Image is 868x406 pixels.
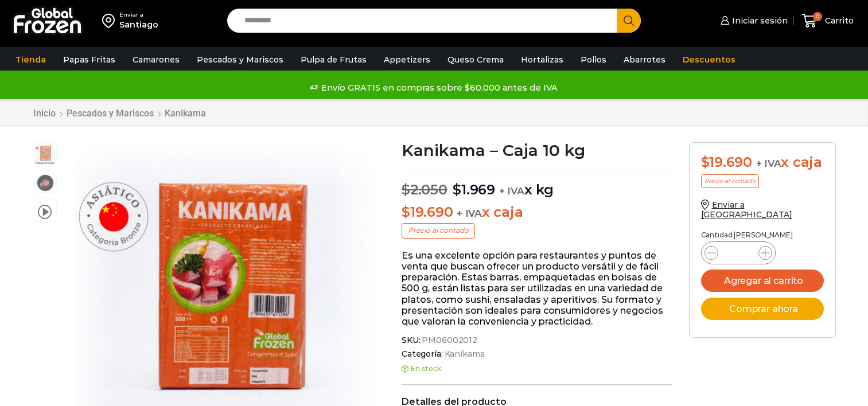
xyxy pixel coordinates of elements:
span: kanikama [33,143,56,166]
span: $ [402,181,410,198]
a: Pollos [575,49,612,71]
div: Santiago [119,19,158,30]
p: x kg [402,170,672,198]
a: Papas Fritas [57,49,121,71]
p: Precio al contado [402,223,475,238]
a: Abarrotes [618,49,671,71]
a: Pescados y Mariscos [66,108,154,119]
span: $ [701,154,710,170]
span: PM06002012 [420,335,477,345]
p: x caja [402,204,672,221]
bdi: 2.050 [402,181,447,198]
span: $ [453,181,461,198]
a: Queso Crema [442,49,509,71]
div: Enviar a [119,11,158,19]
a: Appetizers [378,49,436,71]
p: Precio al contado [701,174,759,188]
a: 0 Carrito [799,7,857,34]
button: Comprar ahora [701,298,824,320]
a: Enviar a [GEOGRAPHIC_DATA] [701,200,793,220]
div: x caja [701,154,824,171]
span: 0 [813,12,822,21]
a: Pulpa de Frutas [295,49,372,71]
a: Iniciar sesión [718,9,788,32]
a: Camarones [127,49,185,71]
p: Cantidad [PERSON_NAME] [701,231,824,239]
span: Iniciar sesión [729,15,788,26]
bdi: 1.969 [453,181,495,198]
a: Tienda [10,49,52,71]
p: Es una excelente opción para restaurantes y puntos de venta que buscan ofrecer un producto versát... [402,250,672,327]
span: kanikama [33,171,56,194]
p: En stock [402,365,672,373]
img: address-field-icon.svg [102,11,119,30]
bdi: 19.690 [701,154,752,170]
button: Agregar al carrito [701,270,824,292]
span: + IVA [756,158,781,169]
span: $ [402,204,410,220]
nav: Breadcrumb [33,108,207,119]
a: Pescados y Mariscos [191,49,289,71]
span: + IVA [457,208,482,219]
button: Search button [617,9,641,33]
bdi: 19.690 [402,204,453,220]
span: + IVA [499,185,524,197]
a: Descuentos [677,49,741,71]
h1: Kanikama – Caja 10 kg [402,142,672,158]
a: Kanikama [443,349,485,359]
span: Categoría: [402,349,672,359]
span: Carrito [822,15,854,26]
input: Product quantity [727,245,749,261]
a: Hortalizas [515,49,569,71]
span: SKU: [402,335,672,345]
a: Kanikama [164,108,207,119]
a: Inicio [33,108,56,119]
